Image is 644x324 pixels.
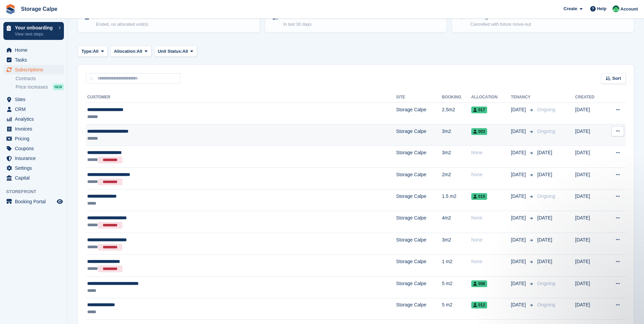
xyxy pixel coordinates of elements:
[537,281,555,286] span: Ongoing
[396,298,442,320] td: Storage Calpe
[620,6,638,13] span: Account
[93,48,99,55] span: All
[511,171,527,178] span: [DATE]
[442,233,471,255] td: 3m2
[81,48,93,55] span: Type:
[537,302,555,307] span: Ongoing
[283,21,327,28] p: In last 30 days
[511,106,527,113] span: [DATE]
[53,84,64,90] div: NEW
[396,167,442,189] td: Storage Calpe
[396,211,442,233] td: Storage Calpe
[3,154,64,163] a: menu
[266,9,446,31] a: Recent move-outs In last 30 days
[396,124,442,146] td: Storage Calpe
[15,95,55,104] span: Sites
[442,298,471,320] td: 5 m2
[471,280,487,287] span: 006
[442,146,471,168] td: 3m2
[5,4,16,14] img: stora-icon-8386f47178a22dfd0bd8f6a31ec36ba5ce8667c1dd55bd0f319d3a0aa187defe.svg
[15,105,55,114] span: CRM
[6,188,67,195] span: Storefront
[471,193,487,200] span: 015
[575,189,604,211] td: [DATE]
[470,21,531,28] p: Cancelled with future move-out
[3,124,64,134] a: menu
[3,95,64,104] a: menu
[575,298,604,320] td: [DATE]
[537,259,552,264] span: [DATE]
[442,276,471,298] td: 5 m2
[453,9,633,31] a: Moving out Cancelled with future move-out
[537,237,552,242] span: [DATE]
[575,146,604,168] td: [DATE]
[511,92,534,103] th: Tenancy
[3,114,64,124] a: menu
[15,31,55,37] p: View next steps
[96,21,148,28] p: Ended, no allocated unit(s)
[396,276,442,298] td: Storage Calpe
[15,65,55,74] span: Subscriptions
[597,5,606,12] span: Help
[15,144,55,153] span: Coupons
[442,211,471,233] td: 4m2
[575,167,604,189] td: [DATE]
[78,9,259,31] a: Previous tenants Ended, no allocated unit(s)
[15,25,55,30] p: Your onboarding
[15,154,55,163] span: Insurance
[15,124,55,134] span: Invoices
[3,197,64,206] a: menu
[15,55,55,65] span: Tasks
[3,173,64,183] a: menu
[154,46,197,57] button: Unit Status: All
[612,75,621,82] span: Sort
[537,172,552,177] span: [DATE]
[3,65,64,74] a: menu
[110,46,151,57] button: Allocation: All
[3,105,64,114] a: menu
[396,255,442,277] td: Storage Calpe
[537,215,552,221] span: [DATE]
[575,103,604,124] td: [DATE]
[396,189,442,211] td: Storage Calpe
[471,128,487,135] span: 003
[15,134,55,143] span: Pricing
[442,167,471,189] td: 2m2
[471,92,511,103] th: Allocation
[86,92,396,103] th: Customer
[575,255,604,277] td: [DATE]
[575,233,604,255] td: [DATE]
[158,48,183,55] span: Unit Status:
[3,55,64,65] a: menu
[511,128,527,135] span: [DATE]
[183,48,188,55] span: All
[442,255,471,277] td: 1 m2
[471,302,487,308] span: 012
[15,173,55,183] span: Capital
[16,75,64,82] a: Contracts
[537,107,555,112] span: Ongoing
[564,5,577,12] span: Create
[442,92,471,103] th: Booking
[442,189,471,211] td: 1.5 m2
[511,236,527,244] span: [DATE]
[511,301,527,308] span: [DATE]
[511,193,527,200] span: [DATE]
[442,124,471,146] td: 3m2
[3,45,64,55] a: menu
[511,280,527,287] span: [DATE]
[471,171,511,178] div: None
[471,236,511,244] div: None
[537,193,555,199] span: Ongoing
[471,214,511,222] div: None
[16,83,64,91] a: Price increases NEW
[575,276,604,298] td: [DATE]
[396,103,442,124] td: Storage Calpe
[15,197,55,206] span: Booking Portal
[537,129,555,134] span: Ongoing
[16,84,48,90] span: Price increases
[471,107,487,113] span: 017
[56,198,64,206] a: Preview store
[15,45,55,55] span: Home
[613,5,619,12] img: Calpe Storage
